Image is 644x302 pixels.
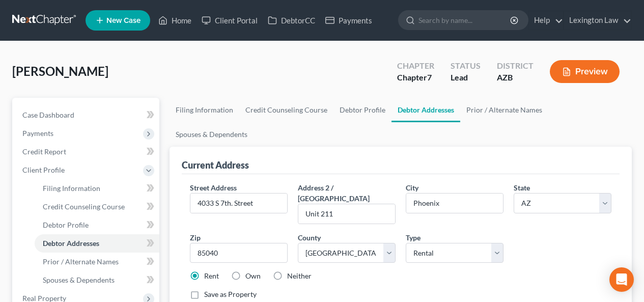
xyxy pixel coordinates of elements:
[106,17,141,24] span: New Case
[190,183,237,192] span: Street Address
[43,257,119,266] span: Prior / Alternate Names
[497,60,534,72] div: District
[43,276,115,284] span: Spouses & Dependents
[14,106,159,124] a: Case Dashboard
[204,289,257,299] label: Save as Property
[204,271,219,281] label: Rent
[22,166,65,174] span: Client Profile
[170,98,239,122] a: Filing Information
[550,60,620,83] button: Preview
[35,253,159,271] a: Prior / Alternate Names
[22,111,74,119] span: Case Dashboard
[43,184,100,193] span: Filing Information
[320,11,377,30] a: Payments
[564,11,631,30] a: Lexington Law
[35,234,159,253] a: Debtor Addresses
[263,11,320,30] a: DebtorCC
[298,182,396,204] label: Address 2 / [GEOGRAPHIC_DATA]
[35,271,159,289] a: Spouses & Dependents
[514,183,530,192] span: State
[406,194,503,213] input: Enter city...
[397,60,434,72] div: Chapter
[35,198,159,216] a: Credit Counseling Course
[287,271,312,281] label: Neither
[22,147,66,156] span: Credit Report
[12,64,108,78] span: [PERSON_NAME]
[427,72,432,82] span: 7
[14,143,159,161] a: Credit Report
[451,60,481,72] div: Status
[460,98,548,122] a: Prior / Alternate Names
[43,239,99,248] span: Debtor Addresses
[190,233,201,242] span: Zip
[609,267,634,292] div: Open Intercom Messenger
[406,183,418,192] span: City
[170,122,254,147] a: Spouses & Dependents
[245,271,261,281] label: Own
[333,98,391,122] a: Debtor Profile
[197,11,263,30] a: Client Portal
[497,72,534,84] div: AZB
[451,72,481,84] div: Lead
[391,98,460,122] a: Debtor Addresses
[35,216,159,234] a: Debtor Profile
[418,11,512,30] input: Search by name...
[298,204,395,224] input: --
[43,202,125,211] span: Credit Counseling Course
[239,98,333,122] a: Credit Counseling Course
[529,11,563,30] a: Help
[298,233,321,242] span: County
[190,243,288,263] input: XXXXX
[190,194,287,213] input: Enter street address
[22,129,53,138] span: Payments
[43,221,89,229] span: Debtor Profile
[153,11,197,30] a: Home
[35,179,159,198] a: Filing Information
[182,159,249,171] div: Current Address
[406,232,421,243] label: Type
[397,72,434,84] div: Chapter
